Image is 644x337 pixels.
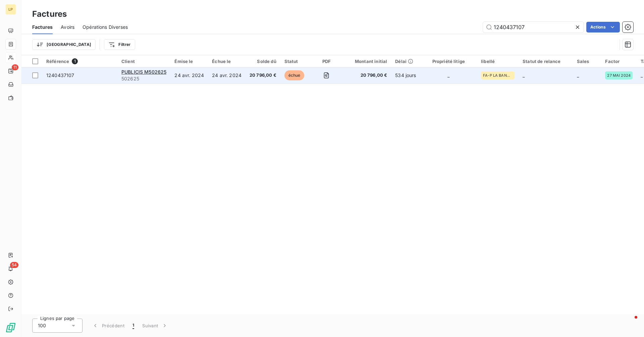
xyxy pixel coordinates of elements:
[577,72,579,78] span: _
[250,59,276,64] div: Solde dû
[641,72,643,78] span: _
[174,59,204,64] div: Émise le
[46,59,69,64] span: Référence
[170,67,208,83] td: 24 avr. 2024
[607,73,631,77] span: 27 MAI 2024
[12,64,18,70] span: 11
[586,22,620,32] button: Actions
[88,319,128,333] button: Précédent
[5,4,16,15] div: LP
[523,72,525,78] span: _
[314,59,339,64] div: PDF
[121,75,166,82] span: 502625
[121,59,166,64] div: Client
[391,67,420,83] td: 534 jours
[481,59,515,64] div: libellé
[121,69,166,75] span: PUBLICIS M502625
[577,59,597,64] div: Sales
[447,72,449,78] span: _
[250,72,276,79] span: 20 796,00 €
[138,319,172,333] button: Suivant
[32,24,53,30] span: Factures
[347,72,387,79] span: 20 796,00 €
[104,39,135,50] button: Filtrer
[483,73,513,77] span: FA-P LA BANQUE POSTALE /PUBLICIS MEDIA F
[212,59,241,64] div: Échue le
[46,72,74,78] span: 1240437107
[132,322,134,329] span: 1
[395,59,416,64] div: Délai
[83,24,128,30] span: Opérations Diverses
[284,59,306,64] div: Statut
[61,24,74,30] span: Avoirs
[38,322,46,329] span: 100
[32,8,67,20] h3: Factures
[621,314,637,330] iframe: Intercom live chat
[5,322,16,333] img: Logo LeanPay
[208,67,246,83] td: 24 avr. 2024
[523,59,569,64] div: Statut de relance
[32,39,96,50] button: [GEOGRAPHIC_DATA]
[10,262,18,268] span: 54
[483,22,584,32] input: Rechercher
[347,59,387,64] div: Montant initial
[284,70,305,80] span: échue
[128,319,138,333] button: 1
[424,59,473,64] div: Propriété litige
[72,58,78,64] span: 1
[605,59,633,64] div: Factor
